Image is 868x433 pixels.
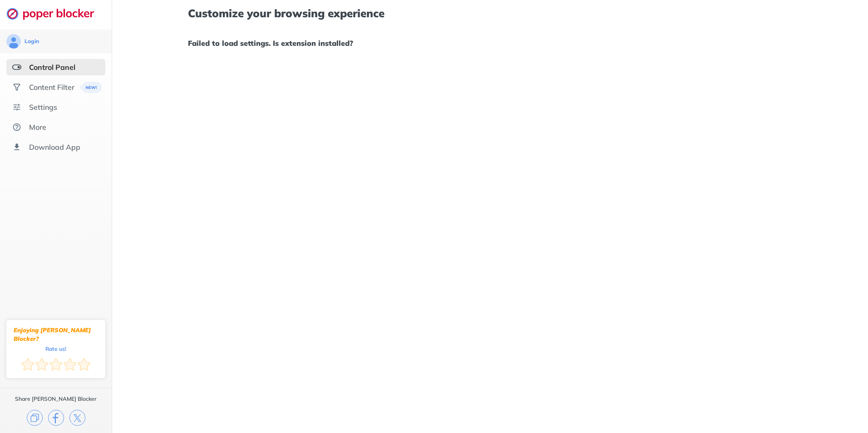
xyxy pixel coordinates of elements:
[12,103,21,112] img: settings.svg
[6,34,21,49] img: avatar.svg
[14,326,98,343] div: Enjoying [PERSON_NAME] Blocker?
[29,103,57,112] div: Settings
[12,63,21,72] img: features-selected.svg
[12,143,21,152] img: download-app.svg
[29,123,46,132] div: More
[25,38,39,45] div: Login
[29,63,75,72] div: Control Panel
[6,7,104,20] img: logo-webpage.svg
[29,143,80,152] div: Download App
[29,83,74,92] div: Content Filter
[48,410,64,426] img: facebook.svg
[12,123,21,132] img: about.svg
[681,9,859,172] iframe: Sign in with Google Dialog
[69,410,85,426] img: x.svg
[45,347,66,351] div: Rate us!
[188,37,793,49] h1: Failed to load settings. Is extension installed?
[188,7,793,19] h1: Customize your browsing experience
[27,410,43,426] img: copy.svg
[12,83,21,92] img: social.svg
[79,82,101,93] img: menuBanner.svg
[15,395,97,403] div: Share [PERSON_NAME] Blocker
